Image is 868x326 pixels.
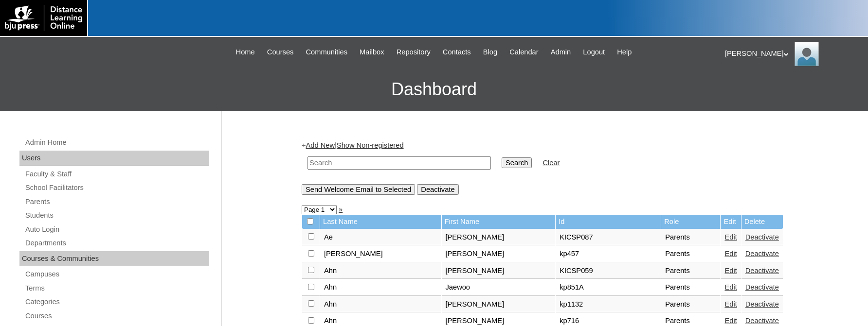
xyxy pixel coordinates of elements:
a: School Facilitators [24,182,209,194]
td: Parents [661,246,720,262]
td: Jaewoo [442,279,556,296]
a: Deactivate [745,283,779,291]
td: Parents [661,263,720,279]
td: KICSP059 [556,263,661,279]
a: Terms [24,282,209,294]
a: Blog [478,47,502,58]
td: Role [661,215,720,229]
span: Logout [583,47,605,58]
input: Search [502,157,532,168]
td: Id [556,215,661,229]
span: Admin [551,47,571,58]
div: + | [302,140,783,194]
a: Admin Home [24,137,209,149]
span: Calendar [509,47,538,58]
td: Edit [721,215,741,229]
img: logo-white.png [5,5,82,31]
td: Parents [661,279,720,296]
a: Deactivate [745,300,779,308]
a: Help [612,47,636,58]
a: Faculty & Staff [24,168,209,180]
input: Deactivate [417,184,458,195]
td: Delete [741,215,783,229]
a: Courses [262,47,299,58]
a: Courses [24,310,209,322]
span: Repository [397,47,431,58]
a: Logout [578,47,610,58]
a: Categories [24,296,209,308]
a: Edit [724,300,737,308]
a: Communities [301,47,352,58]
a: Edit [724,267,737,275]
a: Show Non-registered [337,141,404,149]
td: Ahn [320,263,441,279]
span: Mailbox [360,47,384,58]
td: Ahn [320,279,441,296]
a: Admin [546,47,576,58]
td: Parents [661,296,720,313]
div: [PERSON_NAME] [725,42,858,66]
a: Edit [724,283,737,291]
a: Home [231,47,260,58]
input: Search [307,156,491,170]
td: First Name [442,215,556,229]
a: Clear [542,159,560,167]
td: kp851A [556,279,661,296]
td: kp1132 [556,296,661,313]
td: Last Name [320,215,441,229]
a: Parents [24,196,209,208]
td: [PERSON_NAME] [442,229,556,246]
td: [PERSON_NAME] [442,246,556,262]
td: Ae [320,229,441,246]
img: Betty-Lou Ferris [795,42,819,66]
a: Contacts [438,47,476,58]
h3: Dashboard [5,68,863,111]
td: Ahn [320,296,441,313]
span: Blog [483,47,497,58]
td: [PERSON_NAME] [320,246,441,262]
span: Communities [306,47,347,58]
a: Campuses [24,268,209,280]
a: Deactivate [745,317,779,325]
td: [PERSON_NAME] [442,263,556,279]
td: [PERSON_NAME] [442,296,556,313]
a: Mailbox [355,47,389,58]
a: Repository [392,47,435,58]
div: Users [19,151,209,166]
a: Deactivate [745,267,779,275]
a: Students [24,209,209,222]
a: Departments [24,237,209,249]
td: kp457 [556,246,661,262]
span: Courses [267,47,294,58]
a: Deactivate [745,233,779,241]
input: Send Welcome Email to Selected [302,184,415,195]
div: Courses & Communities [19,251,209,267]
span: Home [236,47,255,58]
a: Auto Login [24,223,209,236]
a: Deactivate [745,250,779,257]
span: Help [617,47,632,58]
a: Edit [724,317,737,325]
td: Parents [661,229,720,246]
a: » [339,206,343,213]
td: KICSP087 [556,229,661,246]
a: Edit [724,250,737,257]
a: Calendar [505,47,543,58]
a: Add New [306,141,335,149]
span: Contacts [443,47,471,58]
a: Edit [724,233,737,241]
